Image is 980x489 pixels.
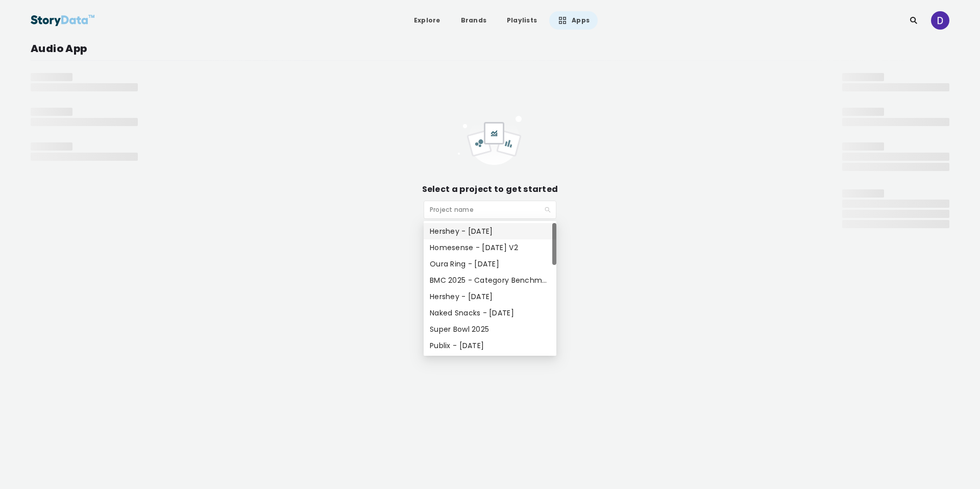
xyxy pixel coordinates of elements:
a: Brands [453,11,495,30]
div: Homesense - Oct 2025 V2 [424,239,556,256]
div: Audio App [31,41,949,56]
div: Publix - [DATE] [430,340,550,351]
div: Super Bowl 2025 [424,321,556,337]
div: BMC 2025 - Category Benchmarks [424,272,556,288]
div: Hershey - Oct 2025 [424,223,556,239]
img: StoryData Logo [31,11,95,30]
div: Homesense - [DATE] V2 [430,242,550,253]
div: Oura Ring - Sept 2025 [424,256,556,272]
div: Naked Snacks - [DATE] [430,307,550,319]
img: empty_project-ae3004c6.svg [458,114,522,165]
div: Hershey - [DATE] [430,226,550,237]
div: Oura Ring - [DATE] [430,258,550,270]
div: Publix - Feb 2025 [424,337,556,354]
a: Apps [549,11,598,30]
div: Hershey - [DATE] [430,291,550,302]
div: BMC 2025 - Category Benchmarks [430,275,550,286]
img: ACg8ocKzwPDiA-G5ZA1Mflw8LOlJAqwuiocHy5HQ8yAWPW50gy9RiA=s96-c [931,11,949,30]
div: Super Bowl 2025 [430,324,550,335]
div: Naked Snacks - Feb 2025 [424,305,556,321]
div: Select a project to get started [422,183,558,195]
a: Explore [406,11,449,30]
a: Playlists [499,11,545,30]
div: Hershey - Mar 2025 [424,288,556,305]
